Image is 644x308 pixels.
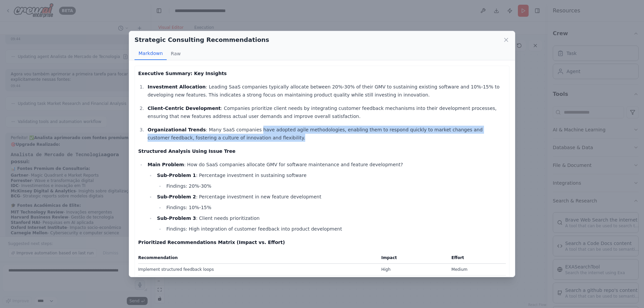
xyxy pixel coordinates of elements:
td: Implement structured feedback loops [138,263,377,275]
strong: Investment Allocation [148,84,206,89]
li: : Client needs prioritization [155,214,506,233]
strong: Prioritized Recommendations Matrix (Impact vs. Effort) [138,240,285,245]
strong: Sub-Problem 3 [157,215,196,221]
li: : Percentage investment in sustaining software [155,171,506,190]
p: : Companies prioritize client needs by integrating customer feedback mechanisms into their develo... [148,104,506,120]
th: Impact [377,254,447,264]
th: Recommendation [138,254,377,264]
strong: Executive Summary: Key Insights [138,71,227,76]
strong: Sub-Problem 1 [157,173,196,178]
th: Effort [447,254,506,264]
li: Findings: 20%-30% [164,182,506,190]
strong: Sub-Problem 2 [157,194,196,199]
td: High [377,263,447,275]
strong: Main Problem [148,162,184,167]
p: : Many SaaS companies have adopted agile methodologies, enabling them to respond quickly to marke... [148,126,506,142]
td: High [447,275,506,287]
strong: Structured Analysis Using Issue Tree [138,148,235,154]
li: Findings: 10%-15% [164,203,506,211]
strong: Client-Centric Development [148,106,221,111]
p: : Leading SaaS companies typically allocate between 20%-30% of their GMV to sustaining existing s... [148,83,506,99]
button: Raw [167,47,184,60]
button: Markdown [135,47,167,60]
li: Findings: High integration of customer feedback into product development [164,225,506,233]
li: : Percentage investment in new feature development [155,193,506,211]
h2: Strategic Consulting Recommendations [135,35,269,45]
strong: Organizational Trends [148,127,206,132]
td: Increase investment in new features [138,275,377,287]
li: : How do SaaS companies allocate GMV for software maintenance and feature development? [146,161,506,233]
td: Medium [447,263,506,275]
td: High [377,275,447,287]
